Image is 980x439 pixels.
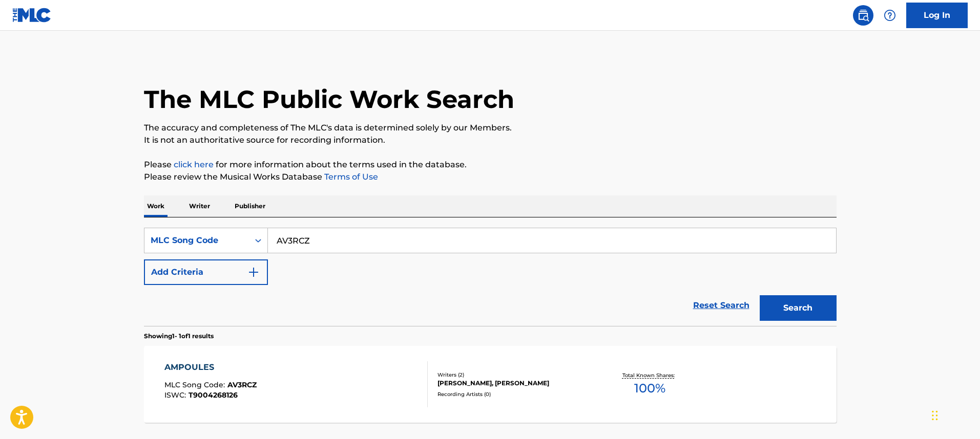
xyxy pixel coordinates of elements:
p: Writer [186,195,213,217]
a: Terms of Use [322,172,378,182]
img: 9d2ae6d4665cec9f34b9.svg [247,266,260,278]
div: Recording Artists ( 0 ) [437,390,592,398]
div: [PERSON_NAME], [PERSON_NAME] [437,379,592,388]
p: Total Known Shares: [622,371,677,379]
div: Trascina [932,400,938,431]
p: Showing 1 - 1 of 1 results [144,332,214,341]
span: 100 % [634,379,665,398]
p: Please review the Musical Works Database [144,171,837,183]
div: Writers ( 2 ) [437,371,592,379]
a: Reset Search [688,294,755,317]
img: help [884,9,896,21]
p: It is not an authoritative source for recording information. [144,134,837,146]
p: Work [144,195,168,217]
a: Log In [906,3,968,28]
span: T9004268126 [189,390,238,400]
iframe: Chat Widget [929,390,980,439]
div: AMPOULES [164,361,257,374]
div: Widget chat [929,390,980,439]
div: Help [880,5,900,26]
p: The accuracy and completeness of The MLC's data is determined solely by our Members. [144,122,837,134]
a: AMPOULESMLC Song Code:AV3RCZISWC:T9004268126Writers (2)[PERSON_NAME], [PERSON_NAME]Recording Arti... [144,346,837,423]
img: search [857,9,869,21]
span: ISWC : [164,390,189,400]
button: Search [760,295,837,321]
p: Publisher [232,195,268,217]
p: Please for more information about the terms used in the database. [144,159,837,171]
div: MLC Song Code [151,234,243,247]
a: Public Search [853,5,873,26]
h1: The MLC Public Work Search [144,84,514,115]
form: Search Form [144,228,837,326]
button: Add Criteria [144,259,268,285]
a: click here [174,160,214,169]
span: AV3RCZ [227,380,257,389]
img: MLC Logo [12,8,52,23]
span: MLC Song Code : [164,380,227,389]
